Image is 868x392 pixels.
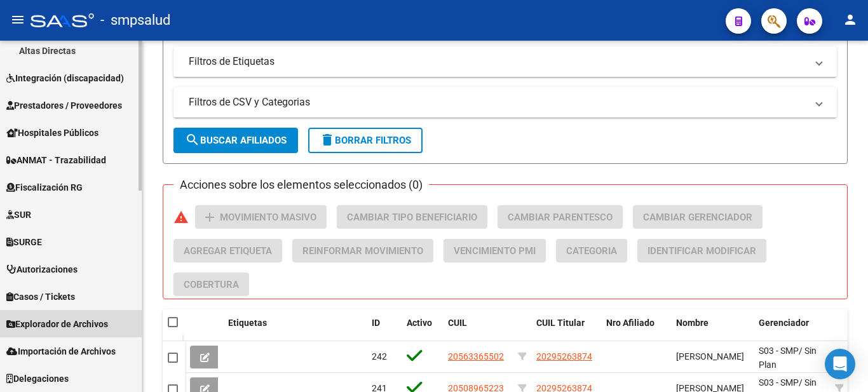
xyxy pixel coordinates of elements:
button: Borrar Filtros [308,128,423,153]
span: Casos / Tickets [6,290,75,304]
span: Hospitales Públicos [6,126,98,140]
datatable-header-cell: ID [367,309,402,351]
span: Activo [407,318,432,328]
button: Cobertura [173,273,249,296]
mat-icon: menu [10,12,25,27]
span: Reinformar Movimiento [302,245,423,257]
span: [PERSON_NAME] [676,351,744,362]
span: 242 [372,351,387,362]
span: Nombre [676,318,709,328]
span: Fiscalización RG [6,180,83,194]
mat-icon: person [843,12,858,27]
span: Explorador de Archivos [6,317,108,331]
span: Cobertura [184,279,239,290]
button: Movimiento Masivo [195,205,327,229]
span: Movimiento Masivo [220,212,316,223]
span: Cambiar Parentesco [508,212,613,223]
mat-icon: search [185,132,200,147]
button: Cambiar Parentesco [498,205,623,229]
span: CUIL Titular [536,318,585,328]
span: Integración (discapacidad) [6,71,124,85]
datatable-header-cell: Gerenciador [754,309,830,351]
span: 20295263874 [536,351,592,362]
span: S03 - SMP [759,346,799,356]
span: Etiquetas [228,318,267,328]
button: Reinformar Movimiento [292,239,433,262]
mat-expansion-panel-header: Filtros de Etiquetas [173,46,837,77]
span: CUIL [448,318,467,328]
datatable-header-cell: CUIL Titular [531,309,601,351]
span: Nro Afiliado [606,318,654,328]
button: Categoria [556,239,627,262]
datatable-header-cell: Nro Afiliado [601,309,671,351]
span: - smpsalud [100,6,170,34]
span: SURGE [6,235,42,249]
mat-expansion-panel-header: Filtros de CSV y Categorias [173,87,837,118]
mat-panel-title: Filtros de Etiquetas [189,55,806,69]
mat-icon: warning [173,210,189,225]
button: Cambiar Tipo Beneficiario [337,205,487,229]
span: Borrar Filtros [320,135,411,146]
span: Agregar Etiqueta [184,245,272,257]
span: Vencimiento PMI [454,245,536,257]
datatable-header-cell: Etiquetas [223,309,367,351]
span: ANMAT - Trazabilidad [6,153,106,167]
span: SUR [6,208,31,222]
button: Cambiar Gerenciador [633,205,763,229]
button: Vencimiento PMI [444,239,546,262]
button: Agregar Etiqueta [173,239,282,262]
span: S03 - SMP [759,377,799,388]
span: Categoria [566,245,617,257]
span: Cambiar Tipo Beneficiario [347,212,477,223]
mat-icon: delete [320,132,335,147]
span: 20563365502 [448,351,504,362]
span: ID [372,318,380,328]
span: Autorizaciones [6,262,78,276]
button: Buscar Afiliados [173,128,298,153]
span: Identificar Modificar [648,245,756,257]
h3: Acciones sobre los elementos seleccionados (0) [173,176,429,194]
mat-panel-title: Filtros de CSV y Categorias [189,95,806,109]
span: Cambiar Gerenciador [643,212,752,223]
datatable-header-cell: Nombre [671,309,754,351]
span: Buscar Afiliados [185,135,287,146]
button: Identificar Modificar [637,239,766,262]
span: Delegaciones [6,372,69,386]
datatable-header-cell: CUIL [443,309,513,351]
span: Prestadores / Proveedores [6,98,122,112]
span: Gerenciador [759,318,809,328]
div: Open Intercom Messenger [825,349,855,379]
span: Importación de Archivos [6,344,116,358]
mat-icon: add [202,210,217,225]
datatable-header-cell: Activo [402,309,443,351]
